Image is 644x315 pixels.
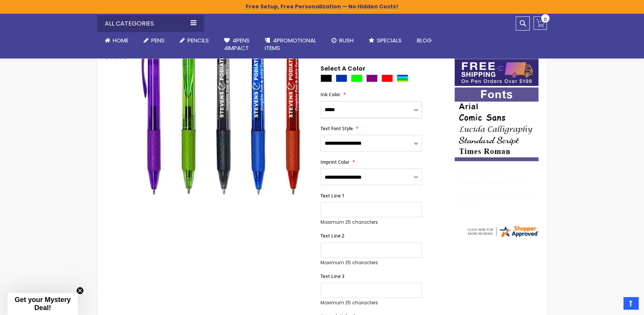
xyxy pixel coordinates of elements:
a: Blog [409,32,439,49]
span: Text Line 3 [320,273,344,279]
div: Assorted [397,74,408,82]
img: font-personalization-examples [455,87,538,161]
span: 4Pens 4impact [224,36,250,52]
span: Imprint Color [320,159,349,165]
p: Maximum 25 characters [320,219,422,225]
button: Close teaser [76,287,84,294]
span: Pencils [187,36,209,44]
span: 4PROMOTIONAL ITEMS [265,36,316,52]
img: Free shipping on orders over $199 [455,58,538,86]
span: Home [113,36,128,44]
div: Lime Green [351,74,362,82]
a: Home [97,32,136,49]
a: 4PROMOTIONALITEMS [257,32,324,57]
span: Ink Color [320,91,340,98]
a: 0 [533,16,547,30]
a: Top [623,297,638,309]
span: Get your Mystery Deal! [14,296,70,312]
p: Maximum 25 characters [320,300,422,306]
span: Specials [377,36,402,44]
span: Text Line 2 [320,233,344,239]
a: 4pens.com certificate URL [466,233,539,240]
div: All Categories [97,15,204,32]
a: 4Pens4impact [216,32,257,57]
span: Pens [151,36,165,44]
img: 4pens.com widget logo [466,225,539,238]
span: Select A Color [320,65,365,75]
span: 0 [544,16,547,23]
div: Black [320,74,332,82]
span: Blog [417,36,432,44]
span: Text Font Style [320,125,353,132]
p: Maximum 25 characters [320,260,422,266]
span: OK [513,179,521,186]
div: Purple [366,74,378,82]
a: Pencils [172,32,216,49]
a: Specials [361,32,409,49]
div: Blue [336,74,347,82]
span: Rush [339,36,354,44]
div: Red [381,74,393,82]
span: [PERSON_NAME] [460,179,510,186]
div: Get your Mystery Deal!Close teaser [8,293,78,315]
span: [GEOGRAPHIC_DATA] [522,179,578,186]
span: Text Line 1 [320,192,344,199]
div: Very easy site to use boyfriend wanted me to order pens for his business [460,191,534,207]
a: Pens [136,32,172,49]
a: Rush [324,32,361,49]
span: - , [510,179,578,186]
img: Translucent Tahiti Gel Ink Pen [136,23,310,198]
